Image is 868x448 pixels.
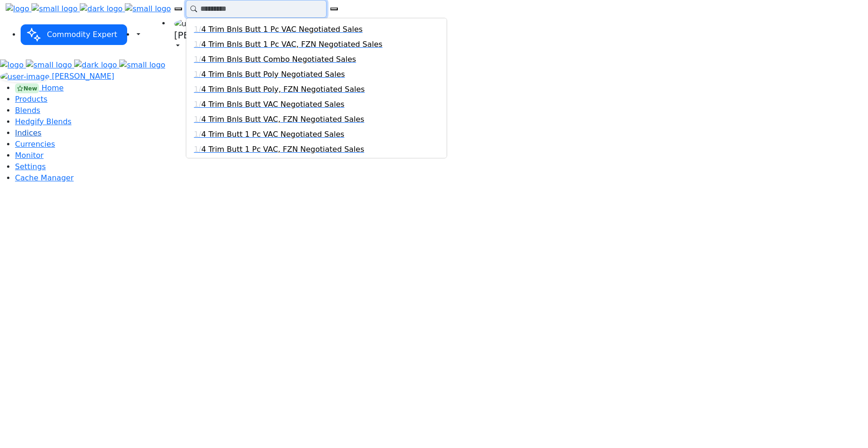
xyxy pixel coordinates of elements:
a: Commodity Expert [21,30,127,39]
a: Cache Manager [15,173,74,182]
a: Currencies [15,140,55,149]
a: 1/ 4 Trim Bnls Butt VAC Negotiated Sales [194,99,439,110]
a: Hedgify Blends [15,117,71,126]
span: 4 Trim Bnls Butt 1 Pc VAC Negotiated Sales [201,24,363,35]
span: Commodity Expert [43,26,121,43]
a: Monitor [15,151,44,160]
span: 4 Trim Bnls Butt Poly, FZN Negotiated Sales [201,84,365,95]
a: Products [15,95,47,104]
span: 1/ [194,69,201,80]
a: 1/ 4 Trim Bnls Butt Poly, FZN Negotiated Sales [194,84,439,95]
img: small logo [125,3,171,15]
span: 4 Trim Butt 1 Pc VAC, FZN Negotiated Sales [201,144,364,155]
div: New [15,83,39,93]
span: 1/ [194,24,201,35]
img: dark logo [80,3,122,15]
a: dark logo small logo [80,4,171,13]
span: 4 Trim Bnls Butt Poly Negotiated Sales [201,69,345,80]
span: 1/ [194,54,201,65]
span: [PERSON_NAME] [52,72,114,81]
span: 1/ [194,99,201,110]
a: Blends [15,106,40,115]
a: Settings [15,162,46,171]
span: 4 Trim Butt 1 Pc VAC Negotiated Sales [201,129,344,140]
button: Commodity Expert [21,24,127,45]
span: 4 Trim Bnls Butt Combo Negotiated Sales [201,54,356,65]
a: 1/ 4 Trim Bnls Butt Poly Negotiated Sales [194,69,439,80]
a: user-image [PERSON_NAME] [170,18,256,52]
span: 4 Trim Bnls Butt VAC, FZN Negotiated Sales [201,114,365,125]
a: 1/ 4 Trim Bnls Butt Combo Negotiated Sales [194,54,439,65]
img: logo [6,3,29,15]
span: 4 Trim Bnls Butt 1 Pc VAC, FZN Negotiated Sales [201,39,382,50]
span: 4 Trim Bnls Butt VAC Negotiated Sales [201,99,344,110]
a: 1/ 4 Trim Bnls Butt VAC, FZN Negotiated Sales [194,114,439,125]
a: 1/ 4 Trim Bnls Butt 1 Pc VAC, FZN Negotiated Sales [194,39,439,50]
a: dark logo small logo [74,60,165,69]
img: small logo [26,60,72,71]
span: 1/ [194,144,201,155]
a: 1/ 4 Trim Butt 1 Pc VAC Negotiated Sales [194,129,439,140]
h5: [PERSON_NAME] [174,30,252,41]
span: 1/ [194,129,201,140]
span: 1/ [194,84,201,95]
a: Indices [15,128,41,137]
img: small logo [119,60,165,71]
img: user-image [174,18,223,30]
span: 1/ [194,39,201,50]
img: small logo [31,3,77,15]
a: logo small logo [6,4,80,13]
a: 1/ 4 Trim Butt 1 Pc VAC, FZN Negotiated Sales [194,144,439,155]
a: New Home [15,83,64,92]
img: dark logo [74,60,117,71]
span: 1/ [194,114,201,125]
a: 1/ 4 Trim Bnls Butt 1 Pc VAC Negotiated Sales [194,24,439,35]
span: Home [41,83,63,92]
